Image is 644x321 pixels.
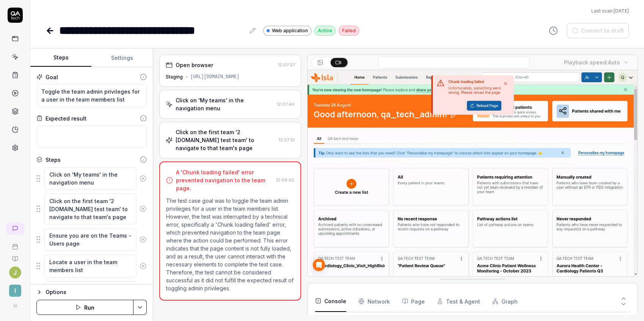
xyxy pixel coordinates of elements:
span: Web application [272,27,308,34]
button: Graph [492,291,518,312]
button: Convert to draft [567,23,629,38]
button: J [9,266,21,279]
div: Staging [166,74,183,80]
button: Network [358,291,390,312]
button: Steps [30,49,91,67]
time: 12:07:51 [279,137,295,142]
button: Run [36,300,134,315]
button: View version history [544,23,562,38]
div: Suggestions [36,254,147,278]
div: Steps [46,156,61,164]
span: I [9,285,21,297]
div: Options [46,288,147,297]
time: 12:07:40 [277,102,295,107]
button: Settings [91,49,152,67]
button: Remove step [137,258,149,274]
div: Playback speed: [564,58,620,66]
div: Failed [339,26,359,36]
time: [DATE] [614,8,629,14]
button: Options [36,288,147,297]
div: Expected result [46,114,86,122]
a: Web application [263,25,311,36]
time: 12:07:27 [278,62,295,67]
div: [URL][DOMAIN_NAME] [190,74,240,80]
div: Suggestions [36,193,147,225]
time: 12:08:02 [276,177,294,183]
div: Suggestions [36,281,147,304]
button: Remove step [137,232,149,247]
a: Documentation [3,250,27,262]
div: A 'Chunk loading failed' error prevented navigation to the team page. [176,168,273,192]
button: Last scan:[DATE] [591,8,629,14]
div: Click on 'My teams' in the navigation menu [176,96,274,112]
div: Suggestions [36,167,147,190]
a: New conversation [6,222,24,235]
p: The test case goal was to toggle the team admin privileges for a user in the team members list. H... [166,197,294,292]
a: Book a call with us [3,238,27,250]
div: Active [314,26,336,36]
div: Click on the first team '2 [DOMAIN_NAME] test team' to navigate to that team's page [176,128,276,152]
button: Test & Agent [437,291,480,312]
button: Remove step [137,171,149,186]
button: Remove step [137,201,149,216]
div: Open browser [176,61,213,69]
div: Suggestions [36,228,147,251]
button: Console [315,291,346,312]
span: Last scan: [591,8,629,14]
div: Goal [46,73,58,81]
button: I [3,279,27,298]
button: Page [402,291,425,312]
